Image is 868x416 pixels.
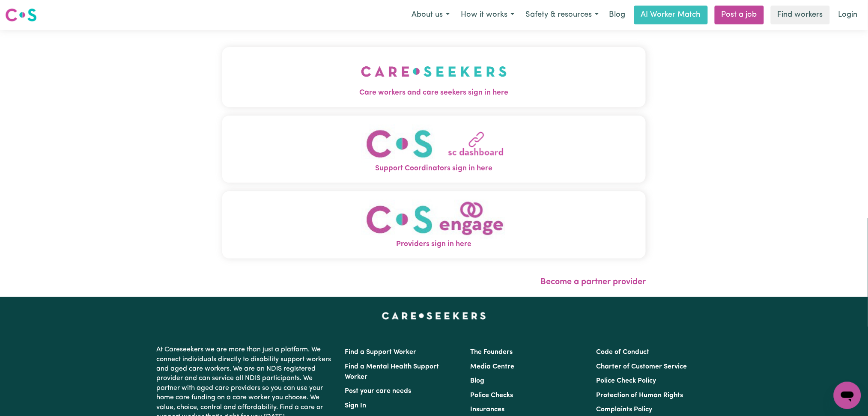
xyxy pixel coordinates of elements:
span: Care workers and care seekers sign in here [222,87,646,98]
a: Media Centre [471,363,515,370]
span: Providers sign in here [222,239,646,250]
a: Charter of Customer Service [596,363,687,370]
a: Careseekers home page [382,312,486,319]
a: Police Check Policy [596,377,656,384]
a: The Founders [471,349,513,356]
img: Careseekers logo [5,7,37,23]
a: Blog [471,377,485,384]
span: Support Coordinators sign in here [222,163,646,174]
a: Find workers [771,6,830,24]
a: Find a Support Worker [345,349,417,356]
button: How it works [455,6,520,24]
a: Protection of Human Rights [596,392,683,399]
button: Safety & resources [520,6,604,24]
button: Support Coordinators sign in here [222,116,646,183]
a: Post a job [715,6,764,24]
a: Become a partner provider [540,278,646,286]
a: Police Checks [471,392,513,399]
a: Complaints Policy [596,406,652,413]
a: Code of Conduct [596,349,649,356]
a: Insurances [471,406,505,413]
a: Find a Mental Health Support Worker [345,363,439,380]
a: Blog [604,6,631,24]
a: AI Worker Match [634,6,708,24]
a: Careseekers logo [5,5,37,25]
iframe: Button to launch messaging window [834,382,861,409]
button: Providers sign in here [222,191,646,259]
a: Login [833,6,863,24]
button: About us [406,6,455,24]
button: Care workers and care seekers sign in here [222,47,646,107]
a: Sign In [345,402,367,409]
a: Post your care needs [345,388,412,395]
